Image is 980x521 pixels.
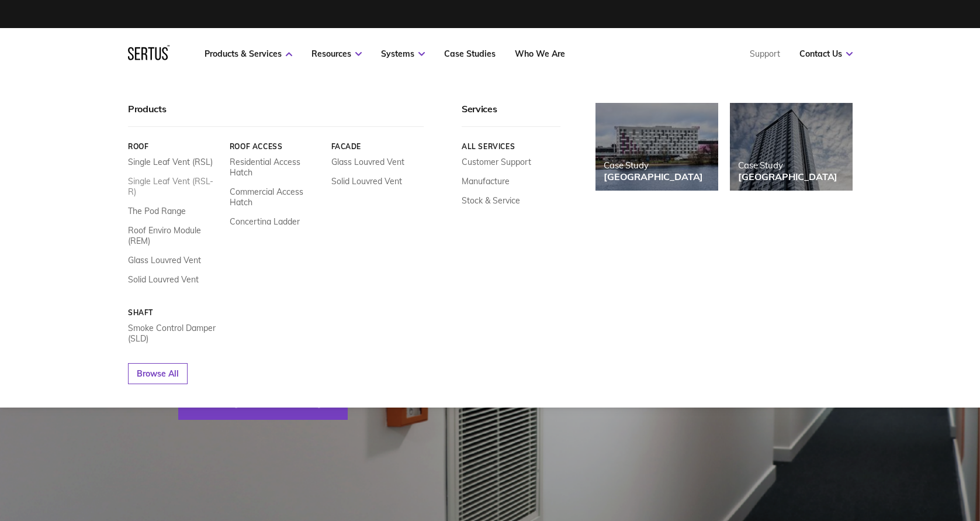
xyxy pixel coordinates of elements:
a: Resources [311,49,362,59]
div: Products [128,103,424,127]
a: Products & Services [205,49,292,59]
a: Contact Us [799,49,853,59]
a: Single Leaf Vent (RSL-R) [128,176,221,197]
a: Stock & Service [462,195,520,206]
a: Manufacture [462,176,510,187]
a: Concertina Ladder [229,216,299,227]
a: Roof Access [229,142,322,151]
a: Roof Enviro Module (REM) [128,225,221,246]
a: Smoke Control Damper (SLD) [128,323,221,344]
a: Single Leaf Vent (RSL) [128,157,213,167]
a: Commercial Access Hatch [229,187,322,208]
div: Case Study [738,160,837,171]
a: Solid Louvred Vent [128,274,199,285]
a: Systems [381,49,425,59]
a: Residential Access Hatch [229,157,322,178]
a: Customer Support [462,157,531,167]
a: Facade [331,142,424,151]
a: Support [750,49,780,59]
a: Glass Louvred Vent [331,157,404,167]
a: The Pod Range [128,206,186,216]
a: Roof [128,142,221,151]
a: Who We Are [515,49,565,59]
div: Case Study [604,160,703,171]
div: [GEOGRAPHIC_DATA] [738,171,837,182]
a: Case Study[GEOGRAPHIC_DATA] [730,103,853,191]
div: Services [462,103,560,127]
a: All services [462,142,560,151]
a: Shaft [128,308,221,317]
div: [GEOGRAPHIC_DATA] [604,171,703,182]
a: Glass Louvred Vent [128,255,201,265]
a: Browse All [128,363,188,384]
a: Case Study[GEOGRAPHIC_DATA] [595,103,718,191]
a: Solid Louvred Vent [331,176,401,187]
a: Case Studies [444,49,496,59]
